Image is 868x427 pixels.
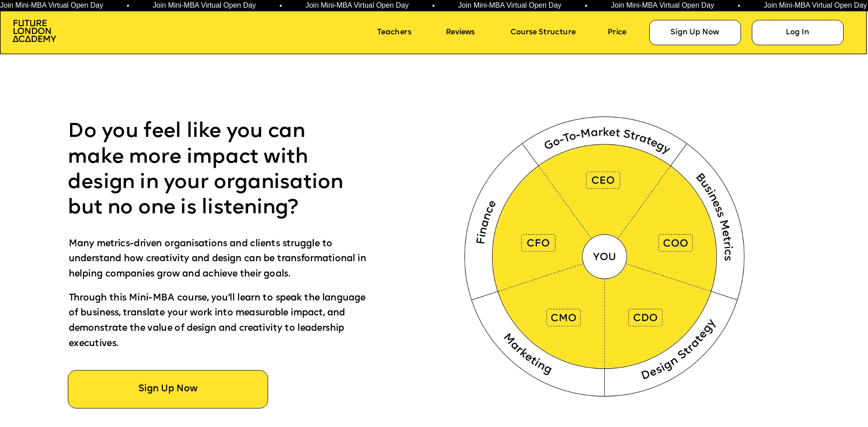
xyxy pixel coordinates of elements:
[432,2,435,9] span: •
[446,25,492,41] a: Reviews
[69,294,368,349] span: Through this Mini-MBA course, you'll learn to speak the language of business, translate your work...
[608,25,642,41] a: Price
[127,2,129,9] span: •
[738,2,741,9] span: •
[13,20,56,42] img: image-aac980e9-41de-4c2d-a048-f29dd30a0068.png
[279,2,282,9] span: •
[445,92,768,417] img: image-94416c34-2042-40bc-bb9b-e63dbcc6dc34.webp
[69,239,369,279] span: Many metrics-driven organisations and clients struggle to understand how creativity and design ca...
[68,122,349,218] span: Do you feel like you can make more impact with design in your organisation but no one is listening?
[585,2,588,9] span: •
[377,25,432,41] a: Teachers
[510,25,600,41] a: Course Structure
